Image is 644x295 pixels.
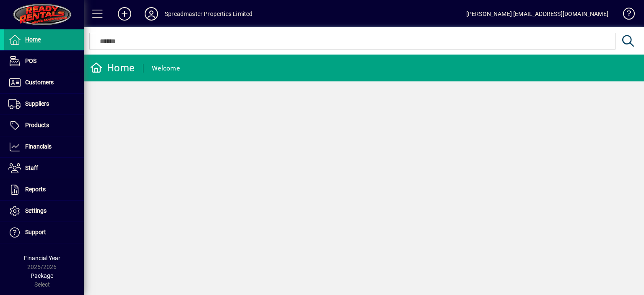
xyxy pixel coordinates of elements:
a: Staff [4,158,84,179]
span: Customers [25,79,54,86]
a: Customers [4,72,84,93]
span: Reports [25,186,46,193]
span: Support [25,229,46,235]
span: POS [25,57,36,64]
a: Knowledge Base [617,2,634,29]
span: Home [25,36,41,43]
div: Welcome [152,62,180,75]
div: Home [90,61,135,75]
span: Financials [25,143,52,150]
a: Reports [4,179,84,200]
span: Staff [25,164,38,171]
div: [PERSON_NAME] [EMAIL_ADDRESS][DOMAIN_NAME] [466,7,608,21]
span: Package [31,272,53,279]
a: Suppliers [4,94,84,115]
button: Profile [138,6,165,21]
button: Add [111,6,138,21]
span: Products [25,122,49,128]
a: Financials [4,136,84,157]
a: Settings [4,201,84,222]
a: POS [4,51,84,72]
a: Support [4,222,84,243]
span: Suppliers [25,100,49,107]
span: Financial Year [24,255,60,261]
div: Spreadmaster Properties Limited [165,7,252,21]
a: Products [4,115,84,136]
span: Settings [25,207,47,214]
